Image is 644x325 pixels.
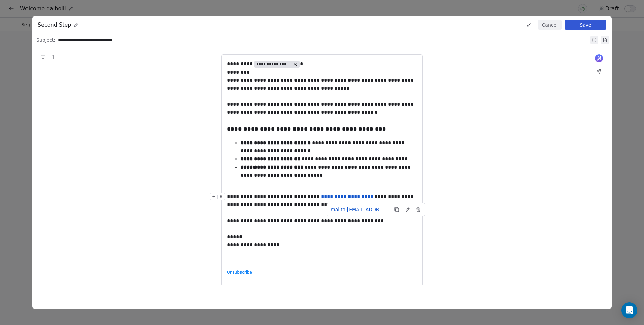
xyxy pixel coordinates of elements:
[36,37,55,45] span: Subject:
[538,20,562,30] button: Cancel
[621,302,637,318] div: Open Intercom Messenger
[38,21,71,29] span: Second Step
[328,205,388,214] a: mailto:[EMAIL_ADDRESS][DOMAIN_NAME]
[565,20,606,30] button: Save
